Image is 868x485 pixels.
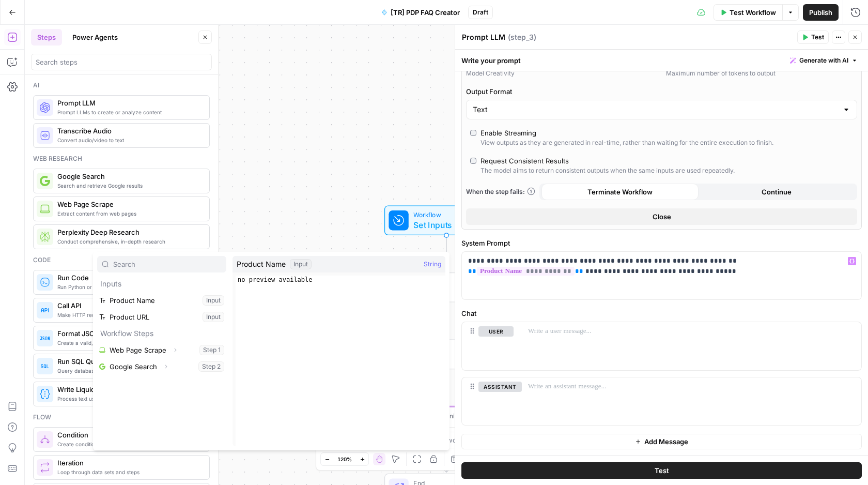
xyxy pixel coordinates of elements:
div: Maximum number of tokens to output [666,69,858,78]
span: Generate with AI [799,56,848,65]
span: Iteration [57,458,201,468]
div: Model Creativity [466,69,658,78]
span: Close [653,211,671,222]
input: Search [113,259,222,269]
button: Select variable Product URL [97,309,226,325]
button: Test [461,462,862,479]
span: Extract content from web pages [57,209,201,218]
label: System Prompt [461,238,862,248]
button: Add Message [461,434,862,449]
button: Close [466,208,857,225]
span: Run Python or JavaScript code blocks [57,283,201,291]
span: Create conditional logic branches [57,440,201,448]
span: Make HTTP requests to external services [57,311,201,319]
div: user [462,322,514,370]
button: user [478,326,514,337]
input: Search steps [36,57,207,67]
span: Run Code [57,272,201,283]
span: [TR] PDP FAQ Creator [391,7,460,18]
div: Enable Streaming [481,128,536,138]
span: Format JSON [57,328,201,339]
span: Test [811,33,824,42]
span: Condition [57,430,201,440]
label: Output Format [466,86,857,97]
div: Web research [33,154,210,163]
g: Edge from step_3 to end [444,436,448,473]
span: Conduct comprehensive, in-depth research [57,237,201,246]
button: Test Workflow [714,4,782,21]
span: Perplexity Deep Research [57,227,201,237]
span: Create a valid, structured JSON object [57,339,201,347]
span: Google Search [57,171,201,181]
span: Test [655,465,669,476]
span: Continue [762,187,792,197]
button: Select variable Product Name [97,292,226,309]
span: Process text using Liquid templating syntax [57,395,201,403]
span: Publish [809,7,832,18]
button: Publish [803,4,839,21]
span: Run SQL Query [57,356,201,367]
label: Chat [461,308,862,319]
a: When the step fails: [466,187,535,196]
button: Test [797,31,829,44]
span: 120% [337,455,352,463]
g: Edge from start to step_1 [444,235,448,271]
p: Workflow Steps [97,325,226,342]
span: Call API [57,300,201,311]
div: View outputs as they are generated in real-time, rather than waiting for the entire execution to ... [481,138,773,147]
div: Flow [33,413,210,422]
span: Loop through data sets and steps [57,468,201,476]
p: Inputs [97,276,226,292]
div: Code [33,255,210,265]
span: Convert audio/video to text [57,136,201,144]
span: Web Page Scrape [57,199,201,209]
div: Request Consistent Results [481,156,569,166]
span: Search and retrieve Google results [57,181,201,190]
span: Prompt LLMs to create or analyze content [57,108,201,116]
span: Terminate Workflow [587,187,653,197]
span: Transcribe Audio [57,126,201,136]
button: Generate with AI [786,54,862,67]
button: Continue [699,184,856,200]
span: Add Message [644,436,688,447]
button: Power Agents [66,29,124,46]
span: String [424,259,441,269]
button: [TR] PDP FAQ Creator [375,4,466,21]
span: Product Name [237,259,286,269]
div: WorkflowSet InputsInputs [350,205,542,235]
div: The model aims to return consistent outputs when the same inputs are used repeatedly. [481,166,735,175]
button: Steps [31,29,62,46]
span: Draft [473,8,488,17]
span: Test Workflow [730,7,776,18]
div: assistant [462,377,514,425]
span: Prompt LLM [57,98,201,108]
button: assistant [478,382,522,392]
input: Enable StreamingView outputs as they are generated in real-time, rather than waiting for the enti... [470,130,476,136]
button: Select variable Web Page Scrape [97,342,226,358]
span: Write Liquid Text [57,384,201,395]
div: Input [290,259,312,269]
button: Select variable Google Search [97,358,226,375]
span: Query databases with SQL [57,367,201,375]
textarea: Prompt LLM [462,32,505,42]
span: Set Inputs [413,219,475,231]
div: Write your prompt [455,50,868,71]
input: Request Consistent ResultsThe model aims to return consistent outputs when the same inputs are us... [470,158,476,164]
span: ( step_3 ) [508,32,536,42]
span: Workflow [413,210,475,220]
div: Ai [33,81,210,90]
input: Text [473,104,838,115]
